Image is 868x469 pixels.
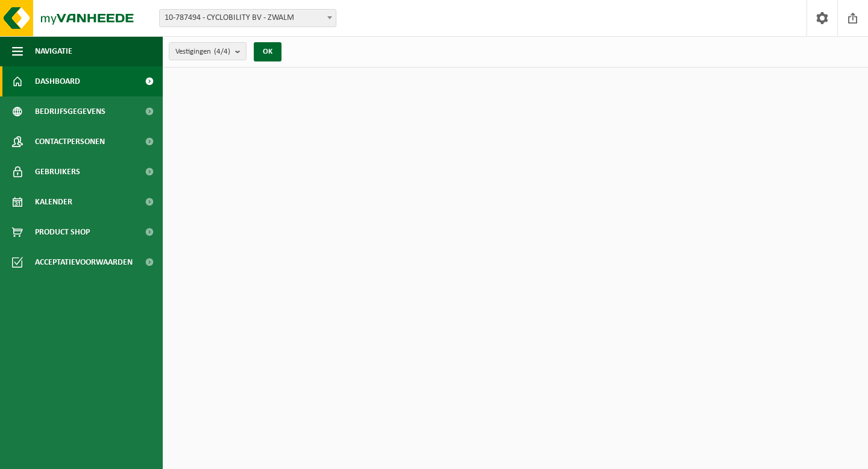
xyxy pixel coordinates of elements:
button: OK [254,42,281,61]
span: Kalender [35,187,72,217]
span: 10-787494 - CYCLOBILITY BV - ZWALM [159,9,336,27]
button: Vestigingen(4/4) [169,42,247,60]
span: Bedrijfsgegevens [35,96,105,127]
span: Vestigingen [175,43,230,61]
count: (4/4) [214,48,230,55]
span: Navigatie [35,36,72,66]
span: Gebruikers [35,157,80,187]
span: 10-787494 - CYCLOBILITY BV - ZWALM [160,10,336,27]
span: Acceptatievoorwaarden [35,247,133,277]
span: Contactpersonen [35,127,105,157]
span: Dashboard [35,66,80,96]
span: Product Shop [35,217,90,247]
